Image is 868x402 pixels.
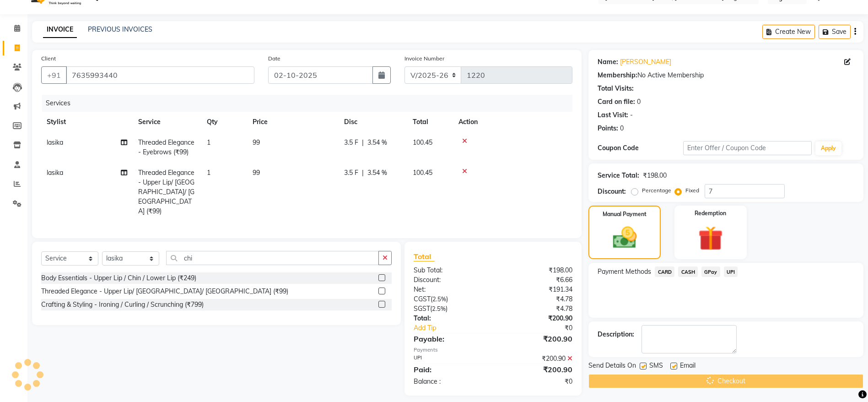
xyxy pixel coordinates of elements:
input: Enter Offer / Coupon Code [683,141,811,155]
span: | [362,168,364,178]
div: Sub Total: [407,266,493,275]
span: Payment Methods [598,267,651,277]
div: Payable: [407,333,493,344]
button: Create New [762,25,815,39]
div: Paid: [407,364,493,375]
div: 0 [620,124,624,133]
div: Discount: [598,187,626,196]
span: Threaded Elegance - Eyebrows (₹99) [138,138,194,156]
input: Search or Scan [166,251,379,265]
button: Apply [815,141,841,155]
span: 3.54 % [367,168,387,178]
div: Services [42,95,579,112]
th: Total [407,112,453,132]
label: Manual Payment [603,210,647,218]
span: Threaded Elegance - Upper Lip/ [GEOGRAPHIC_DATA]/ [GEOGRAPHIC_DATA] (₹99) [138,168,194,215]
span: 3.5 F [344,168,358,178]
div: Payments [414,346,572,354]
th: Stylist [41,112,133,132]
span: lasika [47,138,63,147]
button: +91 [41,66,67,84]
div: ₹200.90 [493,354,580,364]
th: Qty [201,112,247,132]
span: 100.45 [413,168,432,177]
span: | [362,138,364,147]
th: Service [133,112,201,132]
div: ₹4.78 [493,304,580,314]
div: ₹200.90 [493,314,580,323]
div: Total: [407,314,493,323]
span: Send Details On [588,361,636,372]
div: ( ) [407,304,493,314]
input: Search by Name/Mobile/Email/Code [66,66,254,84]
a: PREVIOUS INVOICES [88,25,152,33]
div: No Active Membership [598,71,854,80]
div: 0 [637,97,641,107]
div: Card on file: [598,97,635,107]
div: ₹0 [507,323,579,333]
img: _gift.svg [690,223,731,254]
div: Discount: [407,275,493,285]
div: Name: [598,57,618,67]
th: Disc [339,112,407,132]
div: ₹191.34 [493,285,580,294]
span: 3.54 % [367,138,387,147]
span: UPI [724,266,738,277]
span: Email [680,361,695,372]
div: Balance : [407,377,493,386]
span: GPay [701,266,720,277]
label: Percentage [642,186,671,195]
div: ( ) [407,294,493,304]
th: Action [453,112,572,132]
div: Description: [598,330,634,339]
div: Points: [598,124,618,133]
span: lasika [47,168,63,177]
label: Date [268,54,280,63]
span: SMS [649,361,663,372]
div: ₹4.78 [493,294,580,304]
span: 1 [207,168,210,177]
span: 99 [253,168,260,177]
span: CARD [655,266,674,277]
div: Body Essentials - Upper Lip / Chin / Lower Lip (₹249) [41,273,196,283]
div: - [630,110,633,120]
span: 2.5% [432,305,446,312]
span: 100.45 [413,138,432,147]
label: Fixed [685,186,699,195]
div: Total Visits: [598,84,634,93]
a: Add Tip [407,323,507,333]
div: ₹6.66 [493,275,580,285]
div: UPI [407,354,493,364]
label: Redemption [695,209,726,217]
div: Crafting & Styling - Ironing / Curling / Scrunching (₹799) [41,300,204,310]
div: Coupon Code [598,143,683,153]
span: 1 [207,138,210,147]
div: Membership: [598,71,637,80]
span: Total [414,252,435,261]
img: _cash.svg [605,224,644,251]
div: Last Visit: [598,110,628,120]
button: Save [819,25,851,39]
div: ₹198.00 [493,266,580,275]
div: Net: [407,285,493,294]
a: [PERSON_NAME] [620,57,671,67]
span: 99 [253,138,260,147]
a: INVOICE [43,22,77,38]
div: ₹200.90 [493,333,580,344]
div: ₹200.90 [493,364,580,375]
label: Invoice Number [404,54,444,63]
div: ₹0 [493,377,580,386]
label: Client [41,54,56,63]
span: CGST [414,295,431,303]
th: Price [247,112,339,132]
span: SGST [414,304,430,313]
div: ₹198.00 [643,171,667,180]
div: Threaded Elegance - Upper Lip/ [GEOGRAPHIC_DATA]/ [GEOGRAPHIC_DATA] (₹99) [41,287,288,296]
span: 3.5 F [344,138,358,147]
span: CASH [678,266,698,277]
span: 2.5% [432,295,446,303]
div: Service Total: [598,171,639,180]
